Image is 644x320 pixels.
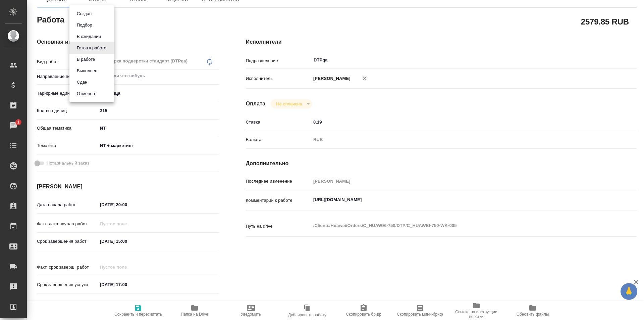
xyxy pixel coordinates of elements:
[75,21,94,29] button: Подбор
[75,90,97,97] button: Отменен
[75,67,99,75] button: Выполнен
[75,33,103,40] button: В ожидании
[75,56,97,63] button: В работе
[75,79,89,86] button: Сдан
[75,10,94,17] button: Создан
[75,44,108,52] button: Готов к работе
